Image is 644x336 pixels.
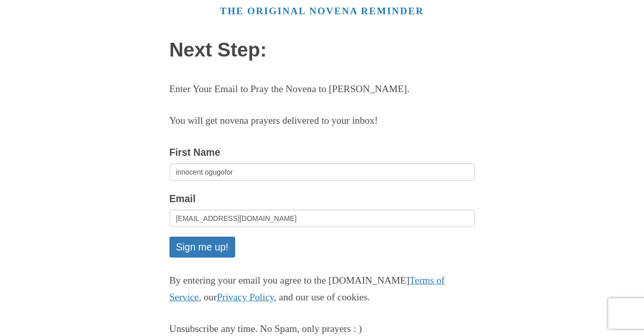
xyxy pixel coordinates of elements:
a: Privacy Policy [217,292,274,302]
a: Terms of Service [170,275,445,302]
input: Optional [170,163,475,181]
p: By entering your email you agree to the [DOMAIN_NAME] , our , and our use of cookies. [170,272,475,306]
h1: Next Step: [170,39,475,61]
p: Enter Your Email to Pray the Novena to [PERSON_NAME]. [170,81,475,98]
a: The original novena reminder [220,6,424,16]
label: Email [170,190,196,207]
p: You will get novena prayers delivered to your inbox! [170,113,475,129]
button: Sign me up! [170,237,235,258]
label: First Name [170,144,220,161]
